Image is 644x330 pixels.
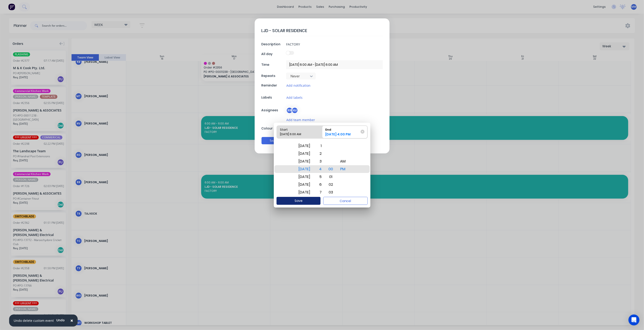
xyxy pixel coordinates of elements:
div: 4 [314,165,324,173]
button: Save [277,197,321,205]
div: 3 [314,157,324,165]
div: AM [337,157,348,165]
div: [DATE] [296,173,313,181]
div: 2 [314,150,324,157]
input: Enter a description [286,41,383,48]
button: Cancel [323,197,368,205]
button: Save [262,137,284,144]
div: [DATE] 6:00 AM [278,132,316,138]
div: [DATE] 4:00 PM [323,132,361,138]
div: Minute [325,141,337,197]
div: NV [291,107,298,114]
div: [DATE] [296,142,313,150]
div: End [323,126,361,132]
div: [DATE] [296,157,313,165]
div: [DATE] [296,150,313,157]
div: PM [337,165,348,173]
div: Labels [262,95,285,100]
div: 03 [326,188,336,196]
div: [DATE] [296,181,313,188]
div: All day [262,52,285,56]
div: [DATE] [296,165,313,173]
div: 00 [326,165,336,173]
button: Add team member [286,117,315,122]
button: Undo [54,317,67,324]
div: Undo delete custom event [14,318,54,323]
div: RR [286,107,293,114]
button: Add notification [286,83,311,88]
div: [DATE] [296,188,313,196]
button: Add labels [286,95,303,100]
div: Time [262,62,285,67]
span: × [70,317,73,324]
div: 6 [314,181,324,188]
div: 1 [314,142,324,150]
div: Repeats [262,74,285,78]
div: 7 [314,188,324,196]
button: Close [66,315,78,326]
div: 5 [314,173,324,181]
div: Description [262,42,285,47]
div: 01 [326,173,336,181]
div: Start [278,126,316,132]
div: Assignees [262,108,285,113]
div: Date [295,141,314,197]
div: Colour [262,126,285,131]
div: Hour [314,141,325,197]
div: Reminder [262,83,285,88]
div: Open Intercom Messenger [629,315,639,325]
textarea: LJD - SOLAR RESIDENCE [262,25,383,36]
div: 02 [326,181,336,188]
